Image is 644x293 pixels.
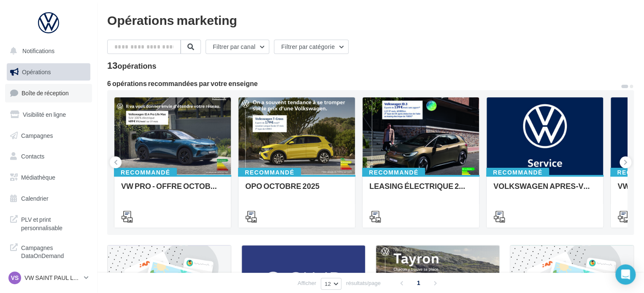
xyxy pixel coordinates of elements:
[5,239,92,263] a: Campagnes DataOnDemand
[7,270,90,286] a: VS VW SAINT PAUL LES DAX
[22,68,51,75] span: Opérations
[114,168,177,177] div: Recommandé
[107,80,620,87] div: 6 opérations recommandées par votre enseigne
[107,13,634,26] div: Opérations marketing
[5,190,92,207] a: Calendrier
[24,274,81,282] p: VW SAINT PAUL LES DAX
[22,89,69,97] span: Boîte de réception
[325,280,331,287] span: 12
[22,47,54,54] span: Notifications
[5,169,92,186] a: Médiathèque
[274,40,349,54] button: Filtrer par catégorie
[5,127,92,145] a: Campagnes
[5,148,92,165] a: Contacts
[298,279,316,287] span: Afficher
[21,242,87,260] span: Campagnes DataOnDemand
[21,214,87,232] span: PLV et print personnalisable
[21,132,53,139] span: Campagnes
[362,168,425,177] div: Recommandé
[117,62,156,70] div: opérations
[206,40,269,54] button: Filtrer par canal
[21,153,44,160] span: Contacts
[493,182,596,199] div: VOLKSWAGEN APRES-VENTE
[245,182,348,199] div: OPO OCTOBRE 2025
[23,111,66,118] span: Visibilité en ligne
[5,84,92,102] a: Boîte de réception
[5,63,92,81] a: Opérations
[369,182,472,199] div: LEASING ÉLECTRIQUE 2025
[5,210,92,235] a: PLV et print personnalisable
[5,42,89,60] button: Notifications
[346,279,381,287] span: résultats/page
[486,168,549,177] div: Recommandé
[321,278,341,290] button: 12
[5,106,92,124] a: Visibilité en ligne
[121,182,224,199] div: VW PRO - OFFRE OCTOBRE 25
[107,61,157,70] div: 13
[21,195,49,202] span: Calendrier
[412,276,425,290] span: 1
[238,168,301,177] div: Recommandé
[11,274,19,282] span: VS
[21,174,55,181] span: Médiathèque
[615,264,636,285] div: Open Intercom Messenger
